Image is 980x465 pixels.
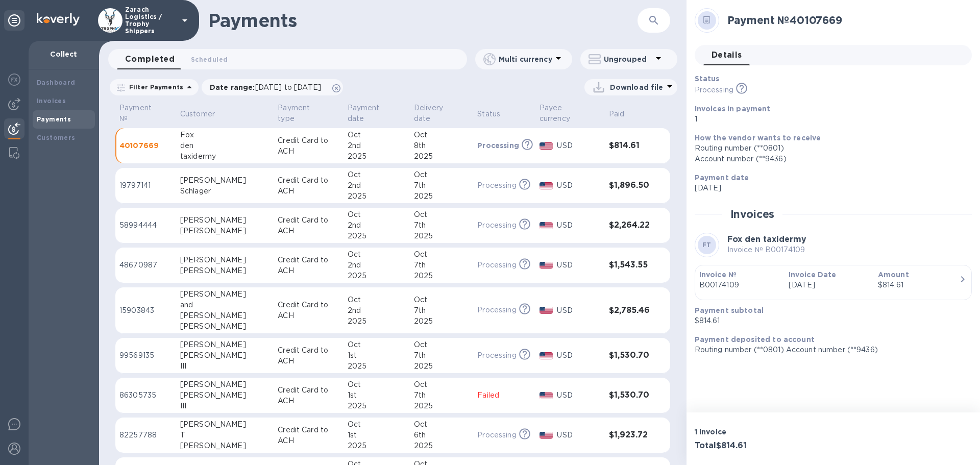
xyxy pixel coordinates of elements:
div: 2025 [414,231,469,241]
h3: $2,785.46 [609,306,650,315]
img: Logo [37,13,80,26]
p: Credit Card to ACH [278,255,339,276]
div: Oct [348,209,406,220]
div: 7th [414,180,469,191]
div: 2025 [414,401,469,411]
div: Oct [348,339,406,350]
div: $814.61 [878,280,959,290]
div: 2025 [348,271,406,281]
div: Oct [348,169,406,180]
p: Multi currency [499,54,552,64]
p: USD [557,390,600,401]
div: 2nd [348,305,406,316]
p: Invoice № B00174109 [727,244,806,255]
div: 2025 [348,151,406,162]
p: USD [557,430,600,440]
div: Oct [414,339,469,350]
div: Oct [414,130,469,140]
h3: $814.61 [609,141,650,151]
div: 1st [348,390,406,401]
img: USD [540,222,553,229]
div: 2025 [414,191,469,202]
b: Fox den taxidermy [727,234,806,244]
p: 86305735 [119,390,172,401]
h1: Payments [208,10,638,31]
div: [PERSON_NAME] [180,390,269,401]
p: 82257788 [119,430,172,440]
span: Customer [180,109,228,119]
div: 6th [414,430,469,440]
div: 2nd [348,220,406,231]
img: USD [540,432,553,439]
div: 7th [414,350,469,361]
span: Status [477,109,513,119]
div: Account number (**9436) [695,154,964,164]
p: 40107669 [119,140,172,151]
p: [DATE] [789,280,870,290]
div: 1st [348,430,406,440]
p: Ungrouped [604,54,652,64]
span: Payee currency [540,103,601,124]
span: Completed [125,52,175,66]
span: Payment № [119,103,172,124]
p: Processing [477,430,516,440]
p: Processing [477,220,516,231]
div: Oct [348,249,406,260]
p: Payee currency [540,103,587,124]
h3: Total $814.61 [695,441,829,451]
p: Credit Card to ACH [278,300,339,321]
div: 2025 [348,191,406,202]
b: Invoices [37,97,66,105]
p: Zarach Logistics / Trophy Shippers [125,6,176,35]
div: 2025 [414,316,469,327]
h3: $1,530.70 [609,351,650,360]
p: Processing [477,140,519,151]
b: Payment date [695,174,749,182]
p: B00174109 [699,280,780,290]
div: Oct [414,379,469,390]
span: Paid [609,109,638,119]
b: Customers [37,134,76,141]
div: 2025 [414,361,469,372]
p: Payment № [119,103,159,124]
p: USD [557,305,600,316]
div: [PERSON_NAME] [180,289,269,300]
p: Processing [477,350,516,361]
p: Processing [695,85,733,95]
p: Routing number (**0801) Account number (**9436) [695,345,964,355]
p: Processing [477,180,516,191]
p: 15903843 [119,305,172,316]
div: Oct [348,419,406,430]
div: 1st [348,350,406,361]
div: [PERSON_NAME] [180,215,269,226]
div: [PERSON_NAME] [180,265,269,276]
span: Delivery date [414,103,469,124]
p: 58994444 [119,220,172,231]
span: Payment type [278,103,339,124]
div: 7th [414,305,469,316]
div: Routing number (**0801) [695,143,964,154]
div: [PERSON_NAME] [180,310,269,321]
div: Oct [414,209,469,220]
div: [PERSON_NAME] [180,350,269,361]
p: USD [557,140,600,151]
h2: Invoices [730,208,775,221]
p: Download file [610,82,664,92]
div: [PERSON_NAME] [180,321,269,332]
div: 2025 [414,151,469,162]
div: [PERSON_NAME] [180,379,269,390]
div: 8th [414,140,469,151]
div: 2025 [348,361,406,372]
p: Date range : [210,82,326,92]
div: Oct [414,249,469,260]
p: Credit Card to ACH [278,385,339,406]
b: Invoice Date [789,271,837,279]
div: 2nd [348,180,406,191]
p: 48670987 [119,260,172,271]
p: [DATE] [695,183,964,193]
p: Payment type [278,103,326,124]
p: Filter Payments [125,83,183,91]
div: Oct [348,130,406,140]
div: taxidermy [180,151,269,162]
h3: $1,530.70 [609,390,650,400]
